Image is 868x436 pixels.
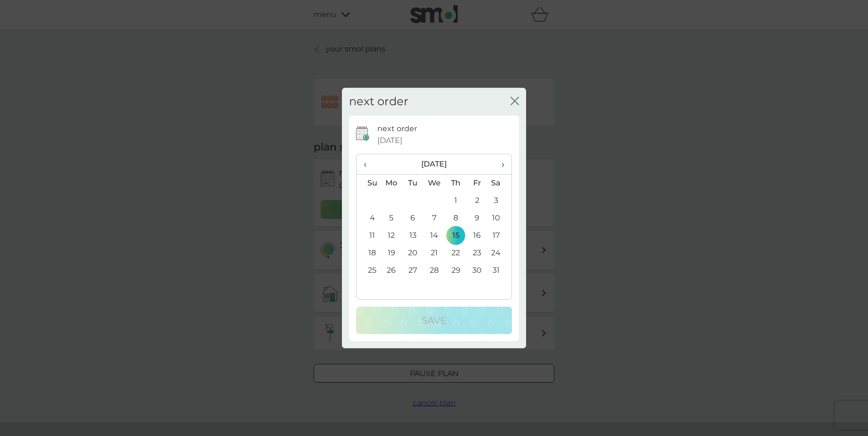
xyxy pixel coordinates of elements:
td: 4 [357,210,381,227]
td: 20 [402,244,424,262]
span: ‹ [364,154,374,174]
td: 31 [488,262,511,279]
td: 22 [445,244,467,262]
th: Fr [467,174,488,192]
td: 15 [445,227,467,244]
td: 12 [381,227,402,244]
td: 30 [467,262,488,279]
td: 5 [381,210,402,227]
td: 2 [467,192,488,210]
button: close [511,97,519,107]
th: Th [445,174,467,192]
td: 10 [488,210,511,227]
span: › [495,154,504,174]
button: Save [356,307,512,334]
td: 24 [488,244,511,262]
td: 3 [488,192,511,210]
td: 29 [445,262,467,279]
td: 7 [424,210,445,227]
th: Sa [488,174,511,192]
td: 21 [424,244,445,262]
td: 17 [488,227,511,244]
th: Tu [402,174,424,192]
td: 14 [424,227,445,244]
td: 25 [357,262,381,279]
th: Mo [381,174,402,192]
td: 11 [357,227,381,244]
td: 9 [467,210,488,227]
td: 6 [402,210,424,227]
td: 26 [381,262,402,279]
td: 27 [402,262,424,279]
th: We [424,174,445,192]
span: [DATE] [377,134,402,147]
td: 23 [467,244,488,262]
p: next order [377,123,417,135]
td: 13 [402,227,424,244]
td: 16 [467,227,488,244]
th: [DATE] [381,154,488,175]
td: 28 [424,262,445,279]
th: Su [357,174,381,192]
td: 18 [357,244,381,262]
h2: next order [349,95,408,109]
p: Save [422,313,446,328]
td: 8 [445,210,467,227]
td: 19 [381,244,402,262]
td: 1 [445,192,467,210]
